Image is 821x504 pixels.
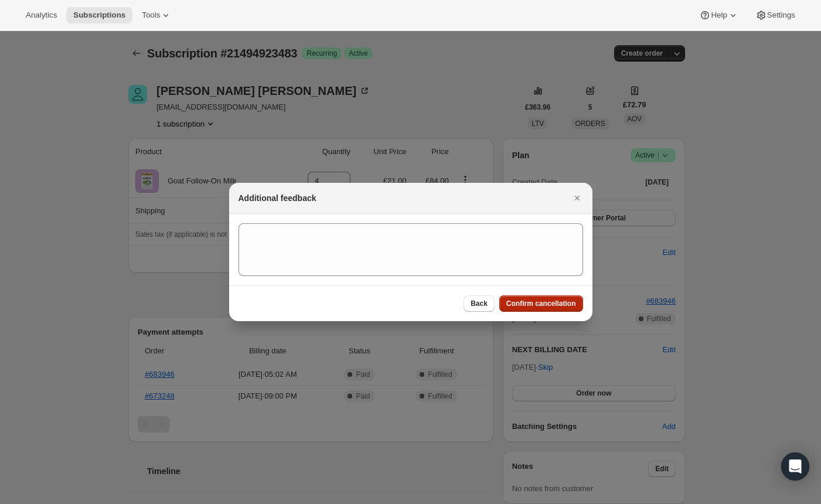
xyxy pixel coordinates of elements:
button: Close [569,190,585,206]
span: Tools [142,11,160,20]
button: Tools [135,7,179,23]
button: Back [464,295,495,312]
span: Analytics [26,11,57,20]
h2: Additional feedback [239,192,316,204]
button: Subscriptions [66,7,132,23]
span: Back [471,299,488,308]
span: Confirm cancellation [506,299,576,308]
span: Help [711,11,727,20]
span: Settings [767,11,795,20]
div: Open Intercom Messenger [781,452,809,481]
button: Settings [748,7,802,23]
button: Confirm cancellation [499,295,583,312]
button: Analytics [19,7,64,23]
span: Subscriptions [73,11,125,20]
button: Help [692,7,745,23]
